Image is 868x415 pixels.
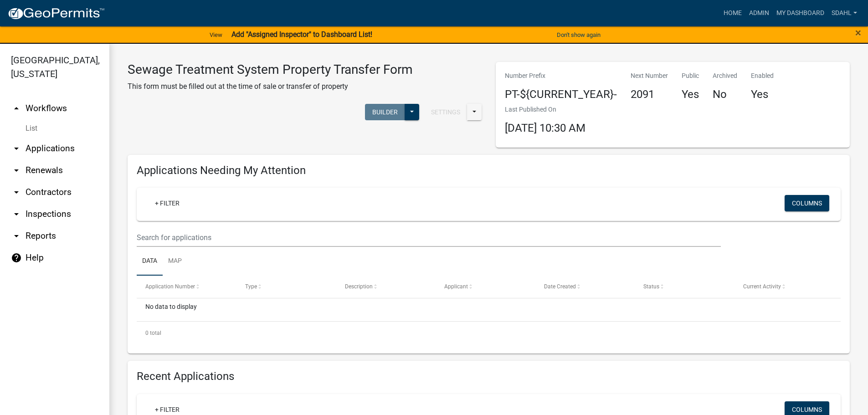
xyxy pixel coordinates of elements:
div: 0 total [137,322,841,344]
a: Data [137,247,163,276]
p: Next Number [631,71,668,81]
datatable-header-cell: Type [236,276,336,297]
span: Applicant [444,283,468,290]
h3: Sewage Treatment System Property Transfer Form [128,62,413,77]
div: No data to display [137,298,841,321]
datatable-header-cell: Application Number [137,276,236,297]
p: Number Prefix [505,71,617,81]
a: + Filter [148,195,187,211]
datatable-header-cell: Date Created [535,276,635,297]
i: arrow_drop_up [11,103,22,114]
input: Search for applications [137,228,721,247]
a: Map [163,247,187,276]
datatable-header-cell: Status [635,276,734,297]
button: Don't show again [553,27,604,42]
datatable-header-cell: Current Activity [734,276,834,297]
a: My Dashboard [773,5,828,22]
button: Builder [365,104,405,120]
i: arrow_drop_down [11,231,22,241]
p: Last Published On [505,105,586,114]
p: Enabled [751,71,774,81]
a: View [206,27,226,42]
a: Admin [745,5,773,22]
button: Close [855,27,861,38]
i: arrow_drop_down [11,209,22,220]
i: help [11,252,22,263]
datatable-header-cell: Applicant [436,276,535,297]
i: arrow_drop_down [11,165,22,176]
span: Current Activity [743,283,781,290]
span: Application Number [145,283,195,290]
i: arrow_drop_down [11,143,22,154]
strong: Add "Assigned Inspector" to Dashboard List! [231,30,372,39]
span: [DATE] 10:30 AM [505,122,586,134]
a: Home [720,5,745,22]
h4: 2091 [631,88,668,101]
button: Settings [424,104,467,120]
button: Columns [785,195,829,211]
p: This form must be filled out at the time of sale or transfer of property [128,81,413,92]
h4: No [713,88,737,101]
datatable-header-cell: Description [336,276,436,297]
p: Archived [713,71,737,81]
span: Date Created [544,283,575,290]
h4: PT-${CURRENT_YEAR}- [505,88,617,101]
i: arrow_drop_down [11,187,22,198]
a: sdahl [828,5,861,22]
p: Public [682,71,699,81]
span: Type [245,283,257,290]
h4: Recent Applications [137,370,841,383]
span: Status [643,283,659,290]
span: Description [344,283,372,290]
h4: Yes [751,88,774,101]
h4: Applications Needing My Attention [137,164,841,177]
h4: Yes [682,88,699,101]
span: × [855,26,861,39]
